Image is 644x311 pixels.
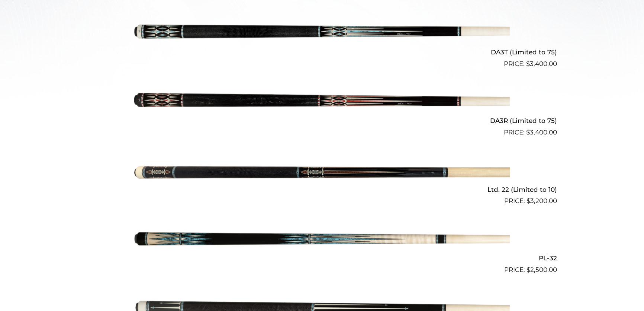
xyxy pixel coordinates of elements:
span: $ [527,197,530,204]
h2: DA3T (Limited to 75) [87,45,557,59]
img: DA3R (Limited to 75) [134,72,510,134]
bdi: 3,400.00 [526,128,557,136]
bdi: 3,200.00 [527,197,557,204]
a: DA3T (Limited to 75) $3,400.00 [87,3,557,69]
bdi: 2,500.00 [527,266,557,273]
h2: DA3R (Limited to 75) [87,114,557,128]
span: $ [526,60,530,67]
img: DA3T (Limited to 75) [134,3,510,66]
a: DA3R (Limited to 75) $3,400.00 [87,72,557,137]
a: Ltd. 22 (Limited to 10) $3,200.00 [87,140,557,206]
bdi: 3,400.00 [526,60,557,67]
img: Ltd. 22 (Limited to 10) [134,140,510,203]
h2: PL-32 [87,251,557,265]
a: PL-32 $2,500.00 [87,209,557,274]
span: $ [527,266,530,273]
img: PL-32 [134,209,510,272]
h2: Ltd. 22 (Limited to 10) [87,183,557,196]
span: $ [526,128,530,136]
